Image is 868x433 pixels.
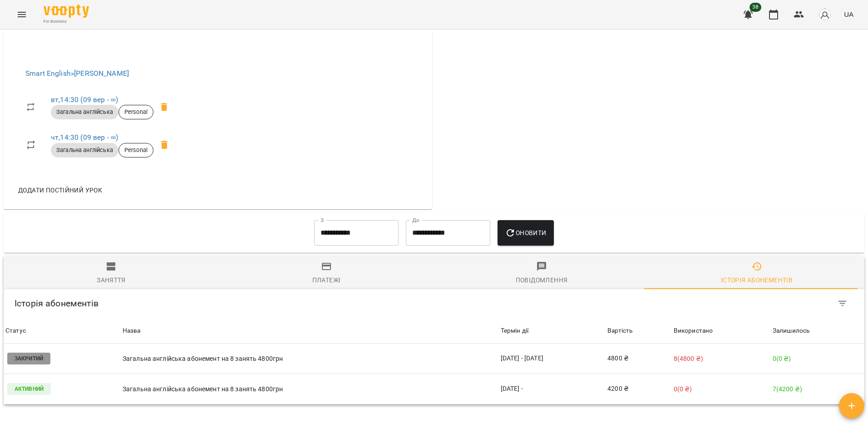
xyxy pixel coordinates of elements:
[844,10,853,19] span: UA
[123,354,497,364] p: Загальна англійська абонемент на 8 занять 4800грн
[119,146,153,154] span: Personal
[119,108,153,116] span: Personal
[7,353,50,364] p: Закритий
[721,275,793,285] div: Історія абонементів
[15,296,465,310] h6: Історія абонементів
[773,325,863,336] span: Залишилось
[516,275,568,285] div: Повідомлення
[840,6,857,23] button: UA
[498,220,553,246] button: Оновити
[44,5,89,18] img: Voopty Logo
[606,344,672,374] td: 4800 ₴
[499,344,606,374] td: [DATE] - [DATE]
[15,182,106,198] button: Додати постійний урок
[674,325,769,336] span: Використано
[607,325,670,336] span: Вартість
[51,95,118,104] a: вт,14:30 (09 вер - ∞)
[123,325,497,336] span: Назва
[44,19,89,25] span: For Business
[123,325,141,336] div: Sort
[674,384,769,394] p: 0 ( 0 ₴ )
[153,96,175,118] span: Видалити приватний урок Ольга Жигілій вт 14:30 клієнта Соломія Махно
[501,325,604,336] div: Термін дії
[123,384,497,394] p: Загальна англійська абонемент на 8 занять 4800грн
[674,354,769,364] p: 8 ( 4800 ₴ )
[51,133,118,142] a: чт,14:30 (09 вер - ∞)
[674,325,713,336] div: Використано
[312,275,341,285] div: Платежі
[505,227,546,238] span: Оновити
[7,383,51,395] p: Активний
[832,293,853,315] button: Filter Table
[4,289,864,318] div: Table Toolbar
[773,384,863,394] p: 7 ( 4200 ₴ )
[51,146,118,154] span: Загальна англійська
[5,325,26,336] div: Sort
[606,374,672,404] td: 4200 ₴
[25,69,129,78] a: Smart English»[PERSON_NAME]
[5,325,26,336] div: Статус
[607,325,632,336] div: Вартість
[819,8,831,21] img: avatar_s.png
[123,325,141,336] div: Назва
[11,4,33,25] button: Menu
[51,108,118,116] span: Загальна англійська
[153,134,175,156] span: Видалити приватний урок Ольга Жигілій чт 14:30 клієнта Соломія Махно
[97,275,126,285] div: Заняття
[750,3,761,12] span: 38
[674,325,713,336] div: Sort
[5,325,119,336] span: Статус
[18,185,102,196] span: Додати постійний урок
[607,325,632,336] div: Sort
[499,374,606,404] td: [DATE] -
[773,354,863,364] p: 0 ( 0 ₴ )
[773,325,809,336] div: Залишилось
[773,325,809,336] div: Sort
